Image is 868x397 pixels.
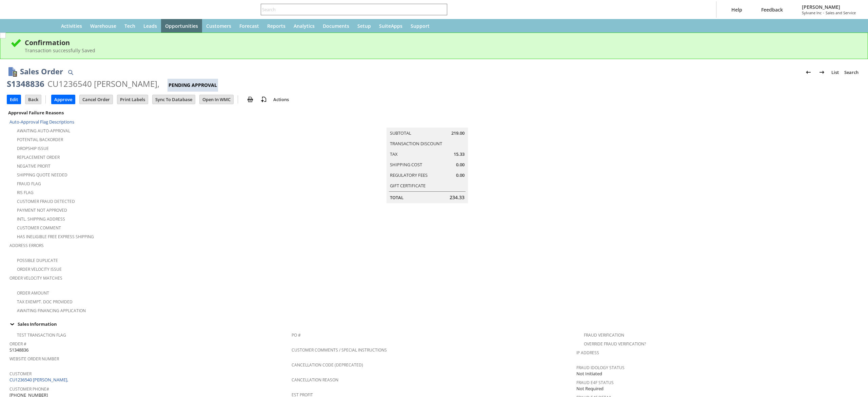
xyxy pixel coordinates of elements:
[17,266,62,272] a: Order Velocity Issue
[17,146,49,151] a: Dropship Issue
[576,365,625,371] a: Fraud Idology Status
[9,386,49,392] a: Customer Phone#
[438,5,446,14] svg: Search
[387,117,468,128] caption: Summary
[24,19,41,33] div: Shortcuts
[120,19,139,33] a: Tech
[353,19,375,33] a: Setup
[7,320,859,328] div: Sales Information
[17,163,51,169] a: Negative Profit
[319,19,353,33] a: Documents
[7,78,44,89] div: S1348836
[17,216,65,222] a: Intl. Shipping Address
[584,332,624,338] a: Fraud Verification
[411,23,430,29] span: Support
[454,151,465,157] span: 15.33
[165,23,198,29] span: Opportunities
[761,6,783,13] span: Feedback
[17,258,58,263] a: Possible Duplicate
[17,181,41,187] a: Fraud Flag
[842,67,861,78] a: Search
[17,225,61,231] a: Customer Comment
[8,19,24,33] a: Recent Records
[450,194,465,201] span: 234.33
[576,371,602,377] span: Not Initiated
[802,4,856,10] span: [PERSON_NAME]
[390,162,422,168] a: Shipping Cost
[153,95,195,104] input: Sync To Database
[451,130,465,136] span: 219.00
[12,22,20,30] svg: Recent Records
[390,172,428,178] a: Regulatory Fees
[117,95,148,104] input: Print Labels
[17,299,73,305] a: Tax Exempt. Doc Provided
[139,19,161,33] a: Leads
[826,10,856,15] span: Sales and Service
[25,47,857,54] div: Transaction successfully Saved
[17,137,63,143] a: Potential Backorder
[390,183,426,189] a: Gift Certificate
[246,95,254,103] img: print.svg
[357,23,371,29] span: Setup
[584,341,646,347] a: Override Fraud Verification?
[390,194,403,201] a: Total
[66,68,75,76] img: Quick Find
[47,78,159,89] div: CU1236540 [PERSON_NAME],
[200,95,233,104] input: Open In WMC
[9,119,74,125] a: Auto-Approval Flag Descriptions
[17,290,49,296] a: Order Amount
[818,68,826,76] img: Next
[390,140,442,147] a: Transaction Discount
[20,66,63,77] h1: Sales Order
[456,162,465,168] span: 0.00
[17,198,75,204] a: Customer Fraud Detected
[17,207,67,213] a: Payment not approved
[804,68,812,76] img: Previous
[17,172,67,178] a: Shipping Quote Needed
[9,275,62,281] a: Order Velocity Matches
[9,377,70,383] a: CU1236540 [PERSON_NAME],
[61,23,82,29] span: Activities
[235,19,263,33] a: Forecast
[239,23,259,29] span: Forecast
[261,5,438,14] input: Search
[271,96,292,102] a: Actions
[52,95,75,104] input: Approve
[390,151,398,157] a: Tax
[167,79,218,92] div: Pending Approval
[161,19,202,33] a: Opportunities
[124,23,135,29] span: Tech
[576,380,614,385] a: Fraud E4F Status
[9,341,26,347] a: Order #
[375,19,407,33] a: SuiteApps
[292,377,338,383] a: Cancellation Reason
[292,332,301,338] a: PO #
[802,10,822,15] span: Sylvane Inc
[292,362,363,368] a: Cancellation Code (deprecated)
[17,332,66,338] a: Test Transaction Flag
[9,356,59,362] a: Website Order Number
[57,19,86,33] a: Activities
[829,67,842,78] a: List
[323,23,349,29] span: Documents
[9,347,28,353] span: S1348836
[9,243,44,248] a: Address Errors
[17,308,86,314] a: Awaiting Financing Application
[7,320,861,328] td: Sales Information
[45,22,53,30] svg: Home
[25,38,857,47] div: Confirmation
[143,23,157,29] span: Leads
[206,23,231,29] span: Customers
[290,19,319,33] a: Analytics
[407,19,434,33] a: Support
[80,95,113,104] input: Cancel Order
[7,95,21,104] input: Edit
[25,95,41,104] input: Back
[576,350,599,356] a: IP Address
[17,234,94,240] a: Has Ineligible Free Express Shipping
[17,190,34,195] a: RIS flag
[390,130,411,136] a: Subtotal
[263,19,290,33] a: Reports
[202,19,235,33] a: Customers
[90,23,116,29] span: Warehouse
